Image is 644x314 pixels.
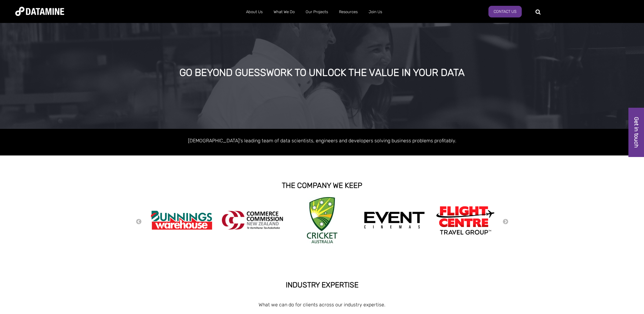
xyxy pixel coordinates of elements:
a: About Us [241,4,268,20]
span: What we can do for clients across our industry expertise. [259,302,385,308]
strong: INDUSTRY EXPERTISE [286,281,359,289]
img: Bunnings Warehouse [151,209,212,232]
img: commercecommission [222,211,283,230]
img: Cricket Australia [307,197,337,243]
img: event cinemas [364,211,425,229]
strong: THE COMPANY WE KEEP [282,181,362,190]
div: GO BEYOND GUESSWORK TO UNLOCK THE VALUE IN YOUR DATA [72,67,572,78]
a: Resources [333,4,363,20]
a: Our Projects [300,4,333,20]
img: Flight Centre [435,204,496,236]
a: Contact Us [488,6,522,17]
a: Join Us [363,4,388,20]
a: Get in touch [628,108,644,157]
p: [DEMOGRAPHIC_DATA]'s leading team of data scientists, engineers and developers solving business p... [148,136,496,145]
img: Datamine [15,7,64,16]
button: Previous [136,219,142,225]
button: Next [502,219,509,225]
a: What We Do [268,4,300,20]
